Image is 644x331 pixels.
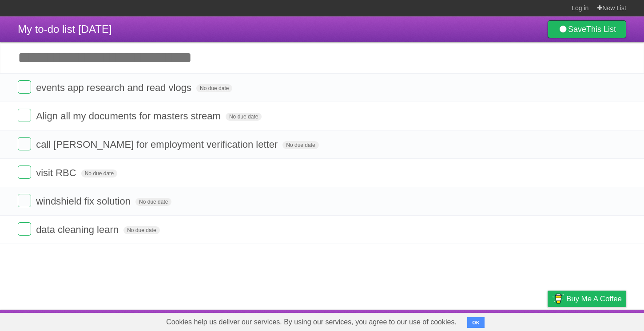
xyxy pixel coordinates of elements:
[196,84,232,92] span: No due date
[467,317,485,328] button: OK
[282,141,318,149] span: No due date
[36,110,223,122] span: Align all my documents for masters stream
[536,312,559,329] a: Privacy
[36,196,133,207] span: windshield fix solution
[226,113,262,121] span: No due date
[123,226,159,234] span: No due date
[135,198,171,206] span: No due date
[18,109,31,122] label: Done
[18,80,31,94] label: Done
[459,312,495,329] a: Developers
[429,312,448,329] a: About
[566,291,622,307] span: Buy me a coffee
[36,224,121,235] span: data cleaning learn
[18,137,31,150] label: Done
[18,222,31,236] label: Done
[36,167,78,178] span: visit RBC
[36,139,280,150] span: call [PERSON_NAME] for employment verification letter
[548,291,626,307] a: Buy me a coffee
[157,313,465,331] span: Cookies help us deliver our services. By using our services, you agree to our use of cookies.
[552,291,564,306] img: Buy me a coffee
[548,20,626,38] a: SaveThis List
[18,194,31,207] label: Done
[570,312,626,329] a: Suggest a feature
[36,82,194,93] span: events app research and read vlogs
[18,165,31,179] label: Done
[506,312,525,329] a: Terms
[586,25,616,34] b: This List
[81,169,117,177] span: No due date
[18,23,112,35] span: My to-do list [DATE]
